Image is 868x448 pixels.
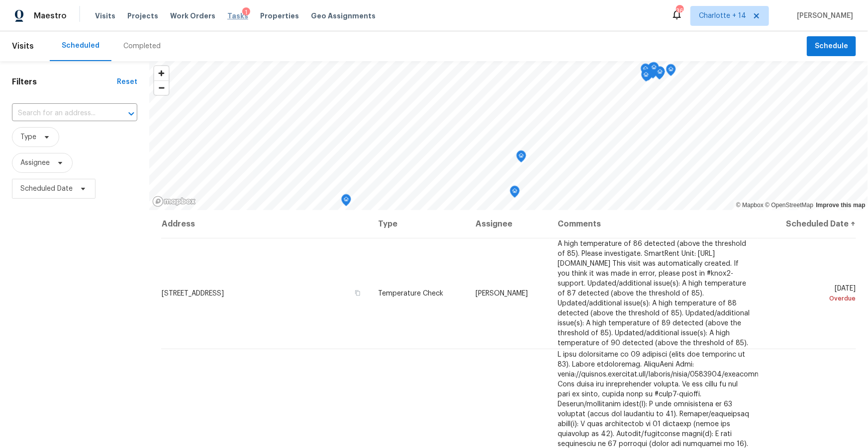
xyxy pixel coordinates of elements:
div: 1 [242,7,250,17]
th: Comments [550,210,758,238]
div: Map marker [510,186,520,201]
span: [PERSON_NAME] [476,290,528,297]
a: OpenStreetMap [765,202,813,209]
div: Map marker [516,150,526,166]
div: Reset [117,77,137,87]
div: Map marker [641,70,651,85]
div: Map marker [642,69,652,84]
div: Scheduled [62,41,99,51]
span: Type [20,132,36,142]
th: Scheduled Date ↑ [758,210,856,238]
button: Zoom out [154,80,169,95]
span: [PERSON_NAME] [793,11,853,21]
input: Search for an address... [12,106,109,121]
span: A high temperature of 86 detected (above the threshold of 85). Please investigate. SmartRent Unit... [558,240,750,347]
span: Properties [260,11,299,21]
canvas: Map [149,61,868,210]
button: Copy Address [353,289,362,298]
span: Zoom out [154,81,169,95]
span: Assignee [20,158,50,168]
h1: Filters [12,77,117,87]
th: Type [370,210,468,238]
span: Tasks [227,12,248,19]
button: Schedule [807,36,856,57]
span: Work Orders [170,11,215,21]
div: 360 [676,6,683,16]
span: Charlotte + 14 [699,11,746,21]
div: Map marker [666,64,676,79]
th: Assignee [468,210,550,238]
span: Projects [127,11,158,21]
span: Scheduled Date [20,184,73,194]
span: [STREET_ADDRESS] [162,290,224,297]
div: Overdue [766,294,856,303]
div: Map marker [341,194,351,210]
span: Visits [95,11,115,21]
span: [DATE] [766,285,856,303]
span: Maestro [34,11,67,21]
div: Completed [123,41,161,51]
div: Map marker [641,64,651,79]
a: Improve this map [816,202,866,209]
span: Schedule [815,40,848,53]
a: Mapbox [736,202,764,209]
div: Map marker [655,67,665,82]
span: Geo Assignments [311,11,376,21]
button: Zoom in [154,66,169,80]
button: Open [124,107,138,121]
div: Map marker [649,62,659,77]
div: Map marker [648,63,658,78]
span: Visits [12,35,34,57]
th: Address [161,210,370,238]
a: Mapbox homepage [152,196,196,207]
span: Temperature Check [378,290,443,297]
